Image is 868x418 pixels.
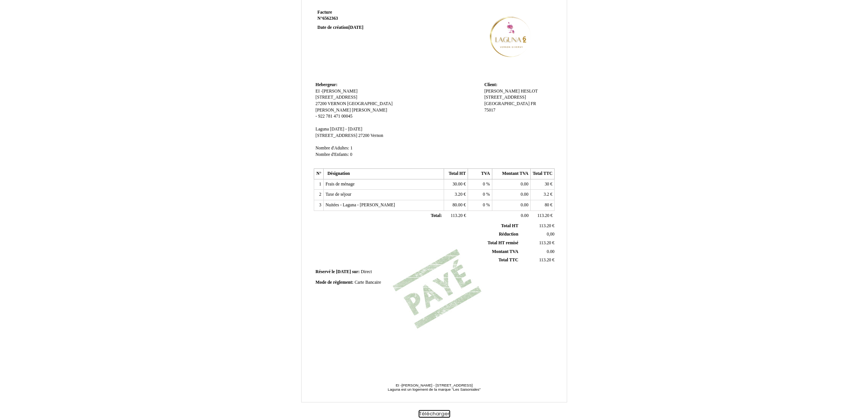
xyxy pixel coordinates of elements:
[468,190,492,200] td: %
[431,213,442,218] span: Total:
[498,258,518,262] span: Total TTC
[444,211,468,221] td: €
[547,249,554,254] span: 0.00
[396,383,473,387] span: EI -[PERSON_NAME] - [STREET_ADDRESS]
[326,203,395,207] span: Nuitées - Laguna - [PERSON_NAME]
[316,133,357,138] span: [STREET_ADDRESS]
[520,256,556,265] td: €
[348,25,363,30] span: [DATE]
[484,89,520,94] span: [PERSON_NAME]
[539,240,551,245] span: 113.20
[318,114,353,119] span: 922 781 471 00045
[350,152,353,157] span: 0
[361,269,372,274] span: Direct
[316,108,351,113] span: [PERSON_NAME]
[451,213,463,218] span: 113.20
[492,249,518,254] span: Montant TVA
[547,232,554,237] span: 0,00
[483,203,485,207] span: 0
[314,190,323,200] td: 2
[492,169,530,179] th: Montant TVA
[545,203,549,207] span: 80
[521,213,528,218] span: 0.00
[487,240,518,245] span: Total HT remisé
[316,269,335,274] span: Réservé le
[521,89,538,94] span: HESLOT
[520,239,556,247] td: €
[468,9,553,66] img: logo
[537,213,549,218] span: 113.20
[314,169,323,179] th: N°
[326,192,351,197] span: Taxe de séjour
[318,10,332,15] span: Facture
[316,89,358,94] span: EI -[PERSON_NAME]
[545,182,549,187] span: 30
[358,133,369,138] span: 27200
[468,169,492,179] th: TVA
[316,280,354,285] span: Mode de règlement:
[483,192,485,197] span: 0
[316,146,349,151] span: Nombre d'Adultes:
[544,192,549,197] span: 3.2
[468,179,492,190] td: %
[539,258,551,262] span: 113.20
[316,114,317,119] span: -
[501,223,518,228] span: Total HT
[323,16,338,21] span: 6562363
[521,192,528,197] span: 0.00
[484,95,526,100] span: [STREET_ADDRESS]
[318,16,408,22] strong: N°
[531,169,555,179] th: Total TTC
[455,192,462,197] span: 3.20
[316,82,338,87] span: Hebergeur:
[316,127,329,132] span: Laguna
[327,101,346,106] span: VERNON
[520,222,556,230] td: €
[531,200,555,211] td: €
[539,223,551,228] span: 113.20
[326,182,355,187] span: Frais de ménage
[452,203,462,207] span: 80.00
[323,169,444,179] th: Désignation
[388,387,481,391] span: Laguna est un logement de la marque "Les Saisoniales"
[531,190,555,200] td: €
[316,152,349,157] span: Nombre d'Enfants:
[347,101,392,106] span: [GEOGRAPHIC_DATA]
[531,179,555,190] td: €
[316,101,327,106] span: 27200
[483,182,485,187] span: 0
[484,82,497,87] span: Client:
[444,179,468,190] td: €
[370,133,383,138] span: Vernon
[484,108,495,113] span: 75017
[350,146,353,151] span: 1
[318,25,364,30] strong: Date de création
[499,232,518,237] span: Réduction
[484,101,530,106] span: [GEOGRAPHIC_DATA]
[314,179,323,190] td: 1
[352,269,360,274] span: sur:
[531,101,536,106] span: FR
[444,169,468,179] th: Total HT
[336,269,351,274] span: [DATE]
[444,190,468,200] td: €
[452,182,462,187] span: 30.00
[521,182,528,187] span: 0.00
[468,200,492,211] td: %
[531,211,555,221] td: €
[354,280,381,285] span: Carte Bancaire
[419,410,450,418] button: Télécharger
[521,203,528,207] span: 0.00
[330,127,362,132] span: [DATE] - [DATE]
[352,108,387,113] span: [PERSON_NAME]
[444,200,468,211] td: €
[314,200,323,211] td: 3
[316,95,357,100] span: [STREET_ADDRESS]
